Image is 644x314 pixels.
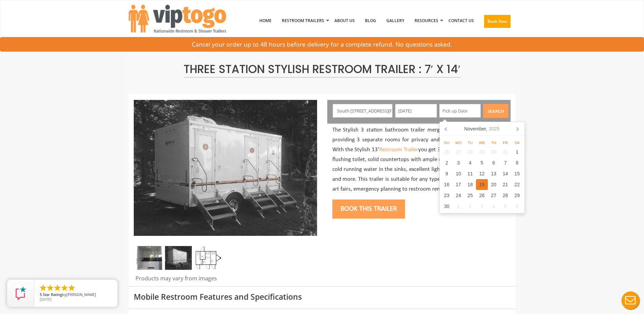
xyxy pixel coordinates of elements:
[254,3,277,38] a: Home
[40,293,112,297] span: by
[53,284,61,292] li: 
[129,5,226,33] img: VIPTOGO
[499,201,511,212] div: 5
[464,179,476,190] div: 18
[67,292,96,297] span: [PERSON_NAME]
[511,157,523,168] div: 8
[441,157,453,168] div: 2
[488,157,500,168] div: 6
[441,201,453,212] div: 30
[453,179,464,190] div: 17
[441,146,453,157] div: 26
[441,190,453,201] div: 23
[135,246,162,270] img: Zoomed out full inside view of restroom station with a stall, a mirror and a sink
[462,123,502,134] div: November,
[464,190,476,201] div: 25
[441,140,453,145] div: Su
[476,140,488,145] div: We
[453,157,464,168] div: 3
[617,287,644,314] button: Live Chat
[489,125,499,132] i: 2025
[464,201,476,212] div: 2
[46,284,54,292] li: 
[499,157,511,168] div: 7
[332,125,505,194] p: The Stylish 3 station bathroom trailer merges elegance with necessity, providing 3 separate rooms...
[453,190,464,201] div: 24
[165,246,192,270] img: Side view of three station restroom trailer with three separate doors with signs
[277,3,329,38] a: Restroom Trailers
[511,146,523,157] div: 1
[476,168,488,179] div: 12
[511,140,523,145] div: Sa
[499,140,511,145] div: Fr
[195,246,222,270] img: Floor Plan of 3 station restroom with sink and toilet
[464,168,476,179] div: 11
[453,140,464,145] div: Mo
[511,201,523,212] div: 6
[488,146,500,157] div: 30
[68,284,76,292] li: 
[499,190,511,201] div: 28
[499,146,511,157] div: 31
[184,61,460,77] span: Three Station Stylish Restroom Trailer : 7′ x 14′
[499,168,511,179] div: 14
[453,201,464,212] div: 1
[14,286,27,300] img: Review Rating
[476,190,488,201] div: 26
[453,146,464,157] div: 27
[488,190,500,201] div: 27
[453,168,464,179] div: 10
[464,140,476,145] div: Tu
[483,104,509,118] button: Search
[476,179,488,190] div: 19
[464,146,476,157] div: 28
[381,3,409,38] a: Gallery
[43,292,62,297] span: Star Rating
[488,179,500,190] div: 20
[511,179,523,190] div: 22
[479,3,516,42] a: Book Now
[40,297,52,302] span: [DATE]
[134,293,511,301] h3: Mobile Restroom Features and Specifications
[332,199,405,219] button: Book this trailer
[476,201,488,212] div: 3
[484,15,511,28] button: Book Now
[476,157,488,168] div: 5
[134,100,317,236] img: Side view of three station restroom trailer with three separate doors with signs
[409,3,443,38] a: Resources
[134,275,317,286] div: Products may vary from images
[511,168,523,179] div: 15
[441,179,453,190] div: 16
[476,146,488,157] div: 29
[488,201,500,212] div: 4
[439,104,481,118] input: Pick up Date
[329,3,360,38] a: About Us
[39,284,47,292] li: 
[360,3,381,38] a: Blog
[511,190,523,201] div: 29
[443,3,479,38] a: Contact Us
[441,168,453,179] div: 9
[488,140,500,145] div: Th
[333,104,392,118] input: Enter your Address
[488,168,500,179] div: 13
[499,179,511,190] div: 21
[395,104,437,118] input: Delivery Date
[60,284,69,292] li: 
[464,157,476,168] div: 4
[379,147,418,153] a: Restroom Trailer
[40,292,42,297] span: 5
